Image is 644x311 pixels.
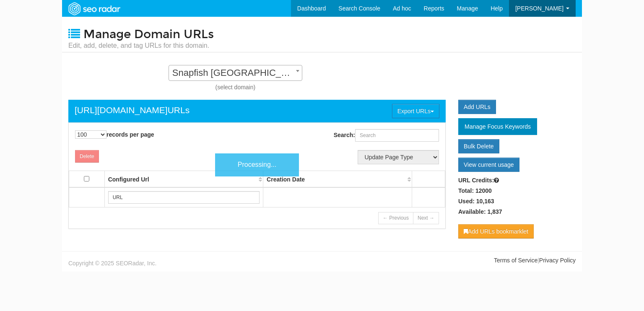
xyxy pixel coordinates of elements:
label: Used: 10,163 [458,197,494,205]
a: ← Previous [378,212,413,224]
a: Privacy Policy [539,257,576,264]
button: Export URLs [392,104,439,118]
img: SEORadar [65,1,123,16]
div: URLs [75,104,190,117]
span: Search Console [338,5,380,12]
th: Creation Date [263,171,412,188]
div: Copyright © 2025 SEORadar, Inc. [62,256,322,267]
a: Manage Focus Keywords [458,118,537,135]
label: Search: [334,129,439,142]
label: records per page [75,130,154,139]
span: Manage [457,5,478,12]
div: | [322,256,582,264]
span: Snapfish USA - Standard [169,65,302,81]
span: Manage Focus Keywords [465,123,531,130]
div: Processing... [215,153,299,176]
label: Available: 1,837 [458,207,502,216]
a: Next → [413,212,439,224]
a: [URL][DOMAIN_NAME] [75,104,168,117]
button: Delete [75,150,99,163]
a: Terms of Service [494,257,538,264]
label: Total: 12000 [458,187,492,195]
label: URL Credits: [458,176,499,184]
a: Bulk Delete [458,139,499,153]
a: Add URLs [458,100,496,114]
span: [PERSON_NAME] [515,5,563,12]
a: Add URLs bookmarklet [458,224,534,238]
span: Help [491,5,503,12]
th: Configured Url [104,171,263,188]
span: Ad hoc [393,5,411,12]
input: Search [108,191,260,204]
span: Snapfish USA - Standard [169,67,302,79]
div: (select domain) [68,83,402,91]
select: records per page [75,130,106,139]
span: Reports [424,5,444,12]
span: Manage Domain URLs [83,27,214,41]
small: Edit, add, delete, and tag URLs for this domain. [68,41,214,50]
a: View current usage [458,158,519,172]
input: Search: [355,129,439,142]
